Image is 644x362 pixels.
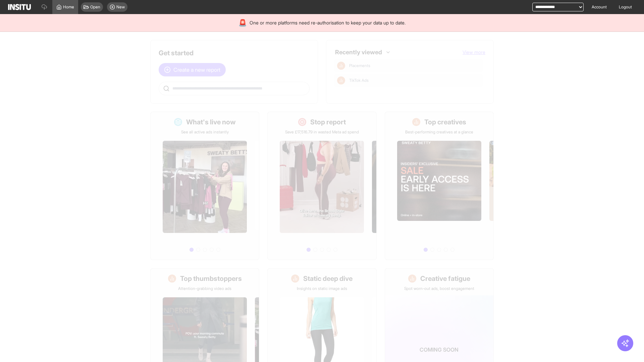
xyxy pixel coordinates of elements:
span: Home [63,4,74,10]
div: 🚨 [238,18,247,27]
span: One or more platforms need re-authorisation to keep your data up to date. [250,19,406,26]
span: New [116,4,125,10]
span: Open [90,4,100,10]
img: Logo [8,4,31,10]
